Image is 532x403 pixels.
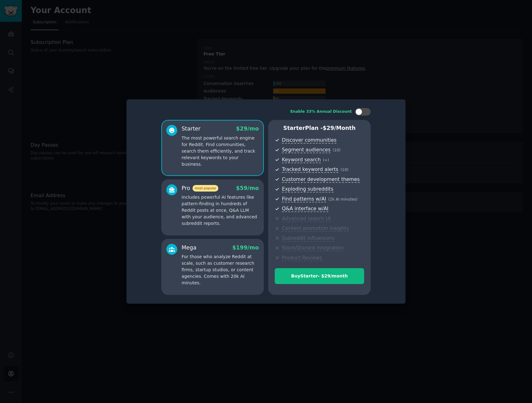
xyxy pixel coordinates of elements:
p: The most powerful search engine for Reddit. Find communities, search them efficiently, and track ... [182,135,259,168]
span: Tracked keyword alerts [282,166,338,173]
span: Subreddit influencers [282,235,334,242]
p: Starter Plan - [275,124,364,132]
div: Mega [182,244,197,252]
span: Q&A interface w/AI [282,206,328,212]
button: BuyStarter- $29/month [275,268,364,284]
span: $ 29 /mo [236,126,259,132]
span: Find patterns w/AI [282,196,326,202]
span: $ 29 /month [323,125,356,131]
span: ( 10 ) [333,148,340,152]
p: For those who analyze Reddit at scale, such as customer research firms, startup studios, or conte... [182,254,259,286]
span: $ 199 /mo [232,244,259,251]
span: ( ∞ ) [323,158,329,162]
span: $ 59 /mo [236,185,259,191]
div: Enable 33% Annual Discount [290,109,352,115]
span: Segment audiences [282,147,330,153]
div: Starter [182,125,201,133]
p: Includes powerful AI features like pattern-finding in hundreds of Reddit posts at once, Q&A LLM w... [182,194,259,227]
div: Buy Starter - $ 29 /month [275,273,364,279]
div: Pro [182,184,218,192]
span: Exploding subreddits [282,186,333,192]
span: ( 10 ) [340,168,348,172]
span: Customer development themes [282,176,360,183]
span: most popular [192,185,219,192]
span: Advanced search UI [282,216,330,222]
span: Content promotion insights [282,225,349,232]
span: Keyword search [282,157,321,163]
span: Product Reviews [282,255,322,261]
span: ( 2k AI minutes ) [328,197,358,201]
span: Slack/Discord integration [282,245,344,251]
span: Discover communities [282,137,336,144]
